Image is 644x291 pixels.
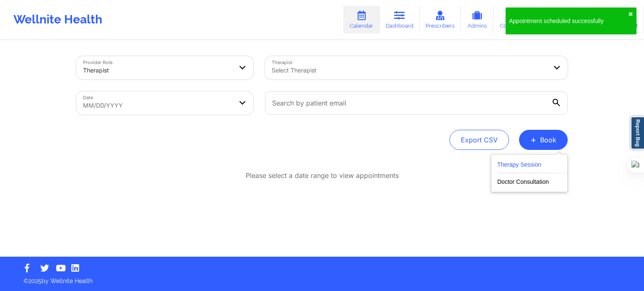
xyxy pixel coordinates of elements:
[461,6,493,33] a: Admins
[420,6,461,33] a: Prescribers
[628,11,633,18] button: close
[449,130,509,150] button: Export CSV
[493,6,528,33] a: Coaches
[343,6,379,33] a: Calendar
[497,173,561,187] button: Doctor Consultation
[246,171,399,180] p: Please select a date range to view appointments
[497,160,561,173] button: Therapy Session
[509,17,628,25] div: Appointment scheduled successfully
[265,91,568,115] input: Search by patient email
[631,116,644,149] a: Report Bug
[18,271,626,285] p: © 2025 by Wellnite Health
[519,130,568,150] button: +Book
[83,61,232,80] div: Therapist
[530,137,537,142] span: +
[379,6,420,33] a: Dashboard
